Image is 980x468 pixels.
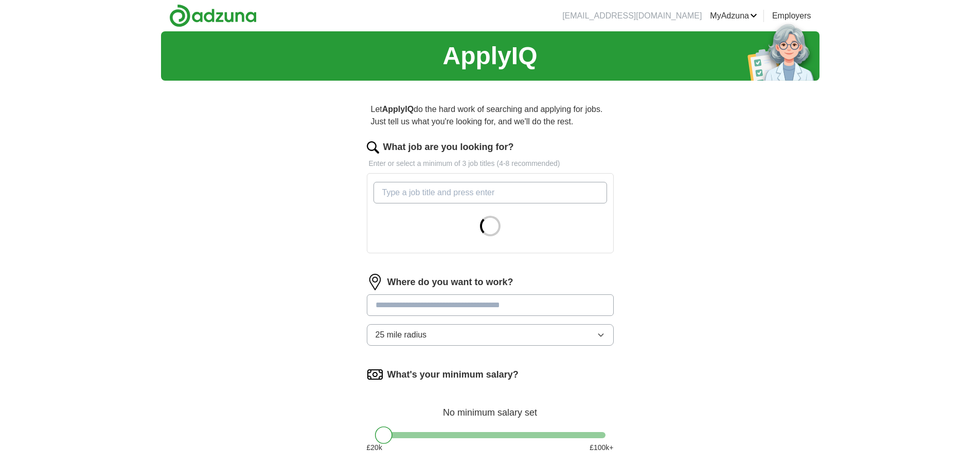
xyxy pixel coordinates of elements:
[367,324,614,346] button: 25 mile radius
[590,442,613,453] span: £ 100 k+
[373,182,607,203] input: Type a job title and press enter
[383,140,514,154] label: What job are you looking for?
[387,275,513,289] label: Where do you want to work?
[772,10,811,22] a: Employers
[710,10,757,22] a: MyAdzuna
[382,105,414,114] strong: ApplyIQ
[562,10,702,22] li: [EMAIL_ADDRESS][DOMAIN_NAME]
[169,4,257,27] img: Adzuna logo
[367,158,614,169] p: Enter or select a minimum of 3 job titles (4-8 recommended)
[442,38,537,74] h1: ApplyIQ
[367,274,383,290] img: location.png
[376,329,427,341] span: 25 mile radius
[367,442,382,453] span: £ 20 k
[367,141,379,154] img: search.png
[387,368,519,382] label: What's your minimum salary?
[367,395,614,420] div: No minimum salary set
[367,99,614,132] p: Let do the hard work of searching and applying for jobs. Just tell us what you're looking for, an...
[367,366,383,383] img: salary.png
